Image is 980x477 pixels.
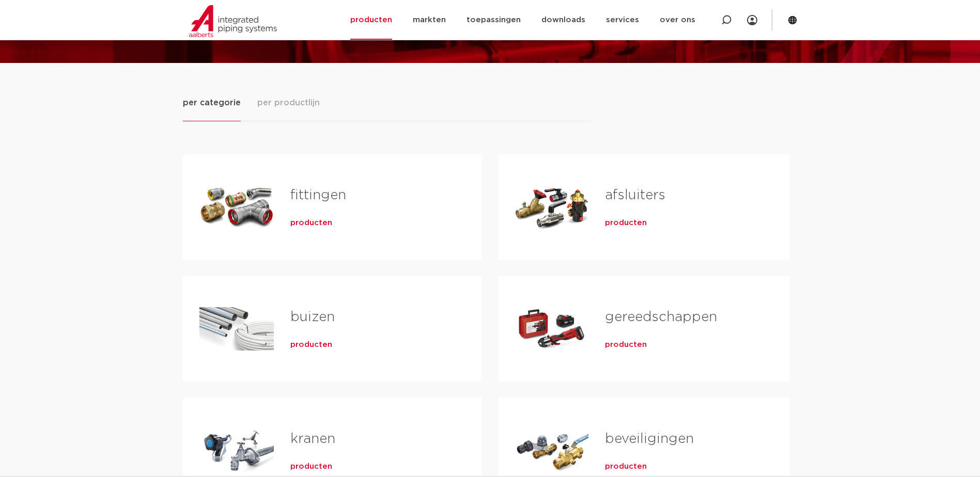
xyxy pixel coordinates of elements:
a: producten [605,340,647,350]
a: producten [290,462,332,472]
a: producten [290,218,332,228]
a: producten [605,218,647,228]
a: beveiligingen [605,432,694,446]
a: kranen [290,432,335,446]
a: gereedschappen [605,310,717,324]
a: afsluiters [605,188,665,202]
span: per productlijn [257,97,320,109]
a: buizen [290,310,335,324]
span: per categorie [183,97,241,109]
a: producten [290,340,332,350]
a: producten [605,462,647,472]
a: fittingen [290,188,346,202]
